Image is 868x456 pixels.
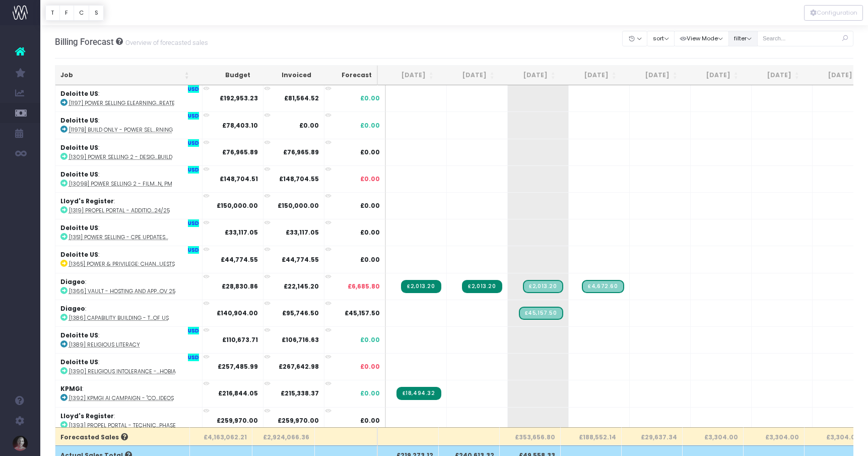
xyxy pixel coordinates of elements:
button: sort [647,31,675,46]
th: £188,552.14 [561,427,622,445]
abbr: [1197] Power Selling Elearning - Create [69,99,175,107]
button: S [89,5,104,21]
strong: £33,117.05 [286,228,319,237]
th: £4,163,062.21 [190,427,252,445]
span: USD [188,85,199,93]
strong: Deloitte US [60,331,98,339]
abbr: [1386] Capability building - the measure of us [69,314,169,322]
th: Forecast [316,66,378,85]
td: : [55,111,203,138]
th: Job: activate to sort column ascending [55,66,194,85]
strong: £140,904.00 [217,309,258,317]
small: Overview of forecasted sales [123,37,208,47]
strong: £259,970.00 [278,416,319,425]
span: USD [188,327,199,334]
td: : [55,219,203,246]
strong: Deloitte US [60,116,98,125]
td: : [55,192,203,219]
button: F [59,5,74,21]
th: Oct 25: activate to sort column ascending [500,66,561,85]
th: Sep 25: activate to sort column ascending [439,66,500,85]
th: Aug 25: activate to sort column ascending [378,66,439,85]
strong: Lloyd's Register [60,197,114,205]
th: £3,304.00 [805,427,865,445]
button: filter [728,31,758,46]
strong: £259,970.00 [217,416,258,425]
strong: £150,000.00 [278,201,319,210]
th: Dec 25: activate to sort column ascending [622,66,683,85]
span: USD [188,354,199,361]
td: : [55,300,203,326]
button: C [74,5,90,21]
strong: Deloitte US [60,89,98,98]
th: £3,304.00 [683,427,744,445]
strong: Deloitte US [60,143,98,152]
strong: Diageo [60,304,85,313]
strong: KPMGI [60,384,82,393]
td: : [55,407,203,434]
abbr: [1393] Propel Portal - Technical Codes Design & Build Phase [69,422,176,429]
span: Streamtime Invoice: 2254 – [1366] Vault - Hosting and Application Support - Year 4, Nov 24-Nov 25 [401,280,441,293]
strong: £106,716.63 [282,335,319,344]
strong: £28,830.86 [222,282,258,291]
strong: Deloitte US [60,170,98,179]
abbr: [1351] Power Selling - CPE Updates [69,234,168,241]
strong: £150,000.00 [217,201,258,210]
span: £0.00 [360,148,380,157]
span: £0.00 [360,335,380,345]
span: £0.00 [360,94,380,103]
span: Streamtime Invoice: 2260 – [1366] Vault - Hosting and Application Support - Year 4, Nov 24-Nov 25 [462,280,502,293]
abbr: [1319] Propel Portal - Additional Funds 24/25 [69,207,170,214]
strong: Lloyd's Register [60,412,114,420]
th: Feb 26: activate to sort column ascending [744,66,805,85]
abbr: [1197b] Build only - Power Selling Elearning [69,126,173,134]
strong: £148,704.55 [279,175,319,183]
span: £6,685.80 [348,282,380,291]
abbr: [1392] KPMGI AI Campaign - [69,394,174,402]
span: USD [188,246,199,254]
span: Billing Forecast [55,37,114,47]
abbr: [1390] Religious Intolerance - Antisemitism + Islamophobia [69,368,176,375]
strong: Deloitte US [60,358,98,366]
strong: £216,844.05 [218,389,258,397]
td: : [55,353,203,380]
span: USD [188,219,199,227]
strong: £95,746.50 [282,309,319,317]
strong: £81,564.52 [284,94,319,102]
span: Streamtime Invoice: 2243 – [1392] AI Campaign - [396,387,441,400]
button: T [45,5,60,21]
span: £45,157.50 [345,309,380,318]
strong: £44,774.55 [282,255,319,264]
strong: £78,403.10 [222,121,258,130]
span: £0.00 [360,121,380,130]
strong: £192,953.23 [220,94,258,102]
span: £0.00 [360,416,380,425]
strong: £267,642.98 [279,362,319,371]
strong: £33,117.05 [225,228,258,237]
td: : [55,273,203,300]
abbr: [1366] Vault - Hosting and Application Support - Year 4, Nov 24-Nov 25 [69,288,175,295]
strong: £44,774.55 [221,255,258,264]
span: £0.00 [360,362,380,371]
strong: £110,673.71 [222,335,258,344]
td: : [55,165,203,192]
strong: £215,338.37 [281,389,319,397]
abbr: [1309] Power Selling 2 - Design + Build [69,153,172,161]
strong: £257,485.99 [218,362,258,371]
span: £0.00 [360,175,380,184]
img: images/default_profile_image.png [13,436,28,451]
td: : [55,326,203,353]
strong: Deloitte US [60,223,98,232]
span: £0.00 [360,255,380,264]
span: USD [188,166,199,174]
span: Streamtime Draft Invoice: [1366] Vault - Hosting and Application Support - Year 4, Nov 24-Nov 25 [582,280,624,293]
span: Forecasted Sales [60,433,128,442]
th: Mar 26: activate to sort column ascending [805,66,865,85]
abbr: [1309b] Power Selling 2 - Film, Animation, PM [69,180,172,188]
button: View Mode [674,31,729,46]
strong: £22,145.20 [284,282,319,291]
td: : [55,139,203,165]
span: £0.00 [360,228,380,237]
td: : [55,380,203,407]
td: : [55,246,203,272]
